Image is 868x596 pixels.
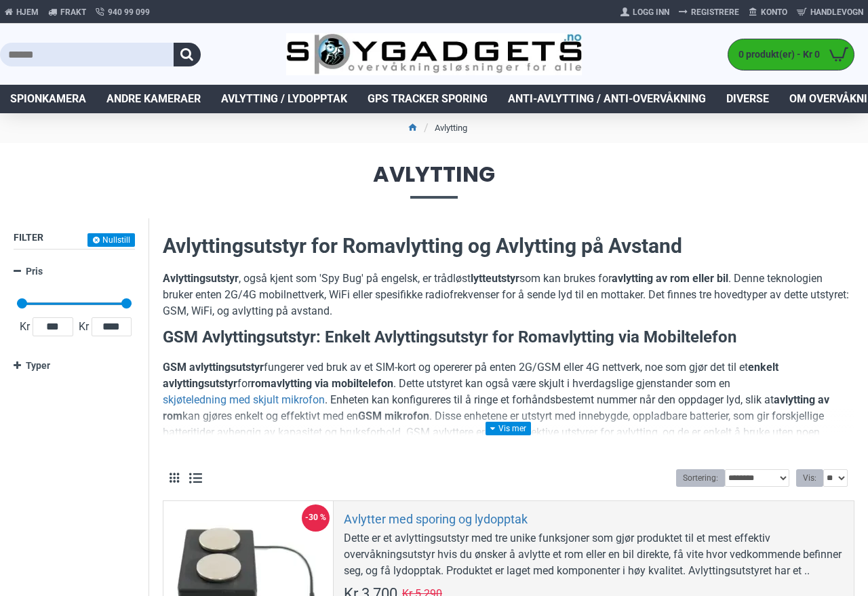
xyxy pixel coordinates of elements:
[163,271,854,319] p: , også kjent som 'Spy Bug' på engelsk, er trådløst som kan brukes for . Denne teknologien bruker ...
[14,232,43,243] span: Filter
[674,1,744,23] a: Registrere
[60,6,86,18] span: Frakt
[221,91,347,107] span: Avlytting / Lydopptak
[163,272,239,285] strong: Avlyttingsutstyr
[676,469,725,487] label: Sortering:
[96,85,211,113] a: Andre kameraer
[163,326,854,349] h3: GSM Avlyttingsutstyr: Enkelt Avlyttingsutstyr for Romavlytting via Mobiltelefon
[358,410,429,422] strong: GSM mikrofon
[87,233,135,247] button: Nullstill
[726,91,769,107] span: Diverse
[744,1,792,23] a: Konto
[691,6,739,18] span: Registrere
[17,319,33,335] span: Kr
[14,163,854,198] span: Avlytting
[796,469,823,487] label: Vis:
[368,91,488,107] span: GPS Tracker Sporing
[344,530,844,579] div: Dette er et avlyttingsutstyr med tre unike funksjoner som gjør produktet til et mest effektiv ove...
[163,393,829,422] strong: avlytting av rom
[163,392,325,408] a: skjøteledning med skjult mikrofon
[106,91,201,107] span: Andre kameraer
[792,1,868,23] a: Handlevogn
[471,272,519,285] strong: lytteutstyr
[344,511,528,527] a: Avlytter med sporing og lydopptak
[163,361,778,390] strong: enkelt avlyttingsutstyr
[108,6,150,18] span: 940 99 099
[357,85,498,113] a: GPS Tracker Sporing
[163,359,854,457] p: fungerer ved bruk av et SIM-kort og opererer på enten 2G/GSM eller 4G nettverk, noe som gjør det ...
[14,260,135,283] a: Pris
[761,6,787,18] span: Konto
[14,354,135,378] a: Typer
[810,6,863,18] span: Handlevogn
[211,85,357,113] a: Avlytting / Lydopptak
[508,91,706,107] span: Anti-avlytting / Anti-overvåkning
[163,232,854,260] h2: Avlyttingsutstyr for Romavlytting og Avlytting på Avstand
[716,85,779,113] a: Diverse
[633,6,669,18] span: Logg Inn
[612,272,728,285] strong: avlytting av rom eller bil
[728,47,823,62] span: 0 produkt(er) - Kr 0
[16,6,39,18] span: Hjem
[10,91,86,107] span: Spionkamera
[498,85,716,113] a: Anti-avlytting / Anti-overvåkning
[616,1,674,23] a: Logg Inn
[163,361,264,374] strong: GSM avlyttingsutstyr
[76,319,92,335] span: Kr
[728,39,854,70] a: 0 produkt(er) - Kr 0
[251,377,393,390] strong: romavlytting via mobiltelefon
[286,33,581,76] img: SpyGadgets.no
